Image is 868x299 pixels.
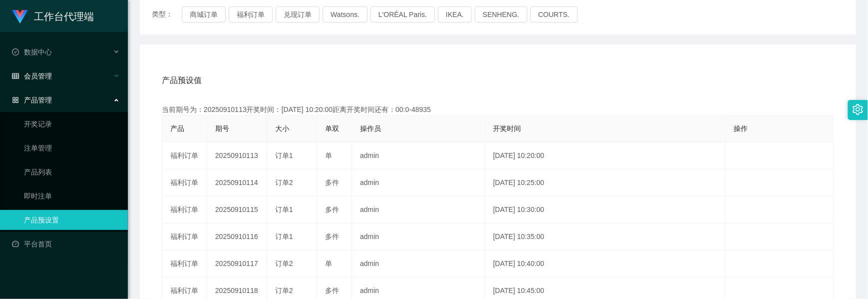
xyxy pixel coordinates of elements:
[275,232,293,240] span: 订单1
[24,162,120,182] a: 产品列表
[323,6,368,22] button: Watsons.
[325,178,339,186] span: 多件
[24,210,120,230] a: 产品预设置
[12,10,28,24] img: logo.9652507e.png
[162,223,207,250] td: 福利订单
[162,196,207,223] td: 福利订单
[485,223,726,250] td: [DATE] 10:35:00
[275,124,289,132] span: 大小
[152,6,182,22] span: 类型：
[485,169,726,196] td: [DATE] 10:25:00
[12,96,52,104] span: 产品管理
[182,6,226,22] button: 商城订单
[371,6,435,22] button: L'ORÉAL Paris.
[734,124,748,132] span: 操作
[438,6,472,22] button: IKEA.
[275,178,293,186] span: 订单2
[215,124,229,132] span: 期号
[207,223,267,250] td: 20250910116
[325,124,339,132] span: 单双
[352,250,485,277] td: admin
[275,286,293,294] span: 订单2
[325,151,332,159] span: 单
[853,104,864,115] i: 图标: setting
[275,151,293,159] span: 订单1
[24,138,120,158] a: 注单管理
[475,6,527,22] button: SENHENG.
[275,259,293,267] span: 订单2
[207,169,267,196] td: 20250910114
[207,196,267,223] td: 20250910115
[352,196,485,223] td: admin
[34,0,94,32] h1: 工作台代理端
[162,74,202,86] span: 产品预设值
[12,12,94,20] a: 工作台代理端
[162,104,834,115] div: 当前期号为：20250910113开奖时间：[DATE] 10:20:00距离开奖时间还有：00:0-48935
[170,124,184,132] span: 产品
[207,142,267,169] td: 20250910113
[530,6,578,22] button: COURTS.
[12,72,19,79] i: 图标: table
[12,72,52,80] span: 会员管理
[352,223,485,250] td: admin
[485,250,726,277] td: [DATE] 10:40:00
[12,48,52,56] span: 数据中心
[325,205,339,213] span: 多件
[24,114,120,134] a: 开奖记录
[325,286,339,294] span: 多件
[12,96,19,103] i: 图标: appstore-o
[352,169,485,196] td: admin
[360,124,381,132] span: 操作员
[275,205,293,213] span: 订单1
[162,142,207,169] td: 福利订单
[229,6,273,22] button: 福利订单
[12,234,120,254] a: 图标: dashboard平台首页
[162,169,207,196] td: 福利订单
[276,6,320,22] button: 兑现订单
[12,48,19,55] i: 图标: check-circle-o
[207,250,267,277] td: 20250910117
[24,186,120,206] a: 即时注单
[493,124,521,132] span: 开奖时间
[325,259,332,267] span: 单
[325,232,339,240] span: 多件
[162,250,207,277] td: 福利订单
[485,196,726,223] td: [DATE] 10:30:00
[352,142,485,169] td: admin
[485,142,726,169] td: [DATE] 10:20:00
